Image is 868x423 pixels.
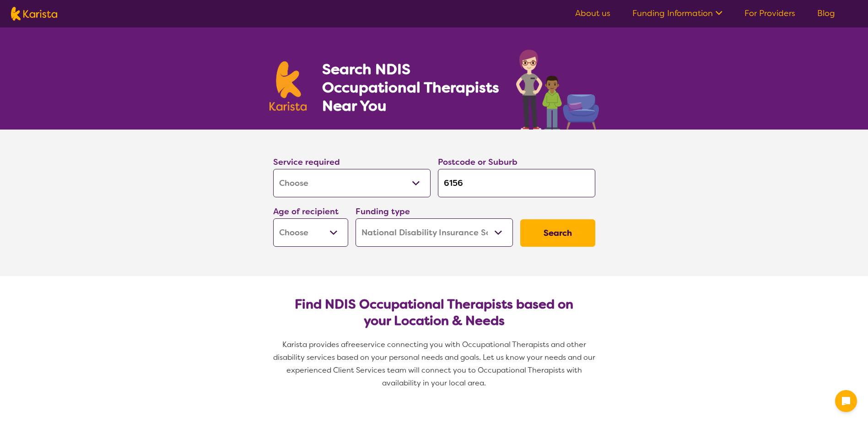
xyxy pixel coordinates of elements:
[438,157,518,168] label: Postcode or Suburb
[11,7,57,21] img: Karista logo
[345,340,360,349] span: free
[744,8,795,19] a: For Providers
[516,49,599,130] img: occupational-therapy
[280,296,588,329] h2: Find NDIS Occupational Therapists based on your Location & Needs
[273,157,340,168] label: Service required
[520,219,595,247] button: Search
[817,8,835,19] a: Blog
[322,60,500,115] h1: Search NDIS Occupational Therapists Near You
[438,169,595,197] input: Type
[632,8,722,19] a: Funding Information
[273,206,339,217] label: Age of recipient
[575,8,610,19] a: About us
[282,340,345,349] span: Karista provides a
[273,340,597,388] span: service connecting you with Occupational Therapists and other disability services based on your p...
[270,61,307,111] img: Karista logo
[356,206,410,217] label: Funding type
